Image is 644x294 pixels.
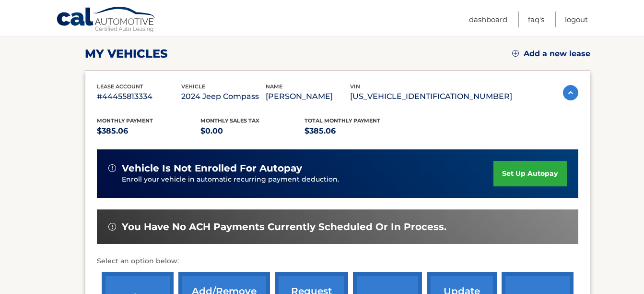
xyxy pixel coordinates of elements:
span: Total Monthly Payment [304,117,380,124]
p: 2024 Jeep Compass [181,90,266,103]
span: You have no ACH payments currently scheduled or in process. [122,221,446,233]
span: vin [350,83,360,90]
span: Monthly Payment [97,117,153,124]
span: vehicle is not enrolled for autopay [122,162,302,174]
h2: my vehicles [85,47,168,61]
p: $385.06 [97,124,201,138]
a: Add a new lease [512,49,590,59]
span: lease account [97,83,143,90]
p: #44455813334 [97,90,181,103]
p: [PERSON_NAME] [266,90,350,103]
img: add.svg [512,50,519,57]
span: Monthly sales Tax [200,117,259,124]
span: vehicle [181,83,205,90]
a: Cal Automotive [56,6,157,34]
a: Dashboard [469,12,507,27]
img: alert-white.svg [108,164,116,172]
img: alert-white.svg [108,223,116,231]
span: name [266,83,282,90]
p: Select an option below: [97,256,578,267]
p: $0.00 [200,124,304,138]
p: $385.06 [304,124,409,138]
a: Logout [565,12,588,27]
a: FAQ's [528,12,544,27]
img: accordion-active.svg [563,85,578,100]
a: set up autopay [493,161,566,186]
p: Enroll your vehicle in automatic recurring payment deduction. [122,174,494,185]
p: [US_VEHICLE_IDENTIFICATION_NUMBER] [350,90,512,103]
